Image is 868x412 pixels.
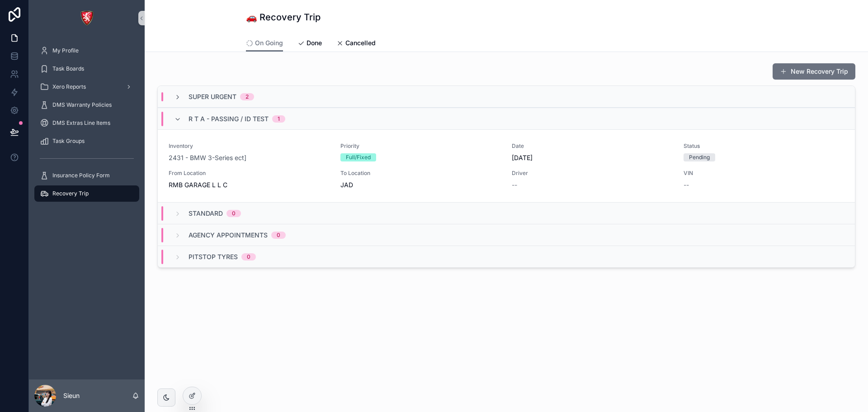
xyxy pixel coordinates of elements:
[189,209,223,218] span: STANDARD
[684,170,844,177] span: VIN
[340,170,501,177] span: To Location
[684,180,689,189] span: --
[34,61,139,77] a: Task Boards
[247,253,250,260] div: 0
[169,180,227,189] span: RMB GARAGE L L C
[246,35,283,52] a: On Going
[158,129,855,202] a: Inventory2431 - BMW 3-Series ect]PriorityFull/FixedDate[DATE]StatusPendingFrom LocationRMB GARAGE...
[278,115,280,123] div: 1
[52,65,84,72] span: Task Boards
[345,38,376,47] span: Cancelled
[340,142,501,150] span: Priority
[29,36,145,213] div: scrollable content
[246,11,321,24] h1: 🚗 Recovery Trip
[232,210,236,217] div: 0
[34,133,139,149] a: Task Groups
[245,93,249,100] div: 2
[52,47,79,54] span: My Profile
[512,153,673,162] span: [DATE]
[169,170,330,177] span: From Location
[63,391,80,400] p: Sieun
[169,142,330,150] span: Inventory
[277,232,280,239] div: 0
[34,43,139,59] a: My Profile
[169,153,246,162] a: 2431 - BMW 3-Series ect]
[80,11,94,25] img: App logo
[512,180,517,189] span: --
[189,252,238,261] span: PITSTOP TYRES
[52,137,85,145] span: Task Groups
[34,167,139,184] a: Insurance Policy Form
[52,119,110,127] span: DMS Extras Line Items
[689,153,710,161] div: Pending
[189,92,236,101] span: SUPER URGENT
[34,115,139,131] a: DMS Extras Line Items
[684,142,844,150] span: Status
[189,231,268,240] span: AGENCY APPOINTMENTS
[52,101,112,109] span: DMS Warranty Policies
[346,153,371,161] div: Full/Fixed
[307,38,322,47] span: Done
[34,97,139,113] a: DMS Warranty Policies
[34,79,139,95] a: Xero Reports
[336,35,376,53] a: Cancelled
[34,185,139,202] a: Recovery Trip
[340,180,353,189] span: JAD
[512,170,673,177] span: Driver
[255,38,283,47] span: On Going
[512,142,673,150] span: Date
[189,114,269,123] span: R T A - PASSING / ID TEST
[297,35,322,53] a: Done
[773,63,855,80] button: New Recovery Trip
[52,83,86,90] span: Xero Reports
[52,190,89,197] span: Recovery Trip
[52,172,110,179] span: Insurance Policy Form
